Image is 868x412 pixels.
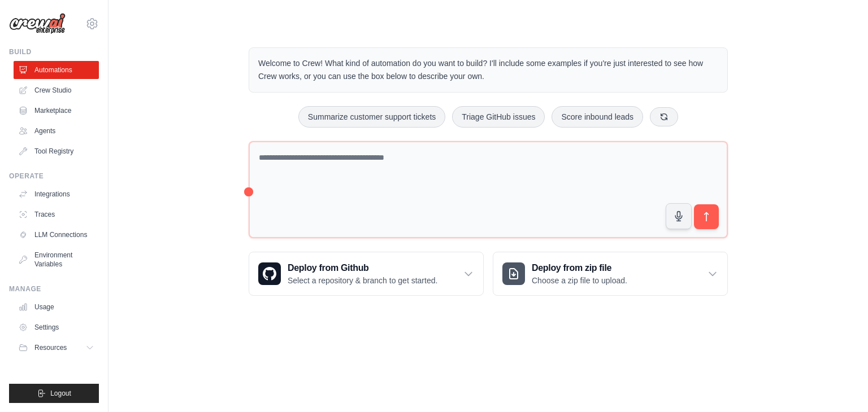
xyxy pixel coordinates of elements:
[14,298,99,316] a: Usage
[9,284,99,293] div: Manage
[14,205,99,223] a: Traces
[14,122,99,140] a: Agents
[14,81,99,99] a: Crew Studio
[14,142,99,160] a: Tool Registry
[258,57,718,83] p: Welcome to Crew! What kind of automation do you want to build? I'll include some examples if you'...
[14,318,99,336] a: Settings
[452,106,545,128] button: Triage GitHub issues
[652,343,827,380] p: Describe the automation you want to build, select an example option, or use the microphone to spe...
[14,102,99,120] a: Marketplace
[50,389,71,398] span: Logout
[532,275,627,286] p: Choose a zip file to upload.
[14,185,99,203] a: Integrations
[298,106,445,128] button: Summarize customer support tickets
[9,13,66,34] img: Logo
[288,275,437,286] p: Select a repository & branch to get started.
[9,172,99,181] div: Operate
[552,106,643,128] button: Score inbound leads
[9,47,99,56] div: Build
[14,246,99,273] a: Environment Variables
[532,261,627,275] h3: Deploy from zip file
[288,261,437,275] h3: Deploy from Github
[14,339,99,357] button: Resources
[661,311,684,319] span: Step 1
[834,309,842,317] button: Close walkthrough
[9,384,99,403] button: Logout
[14,61,99,79] a: Automations
[14,226,99,244] a: LLM Connections
[34,343,67,352] span: Resources
[652,323,827,339] h3: Create an automation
